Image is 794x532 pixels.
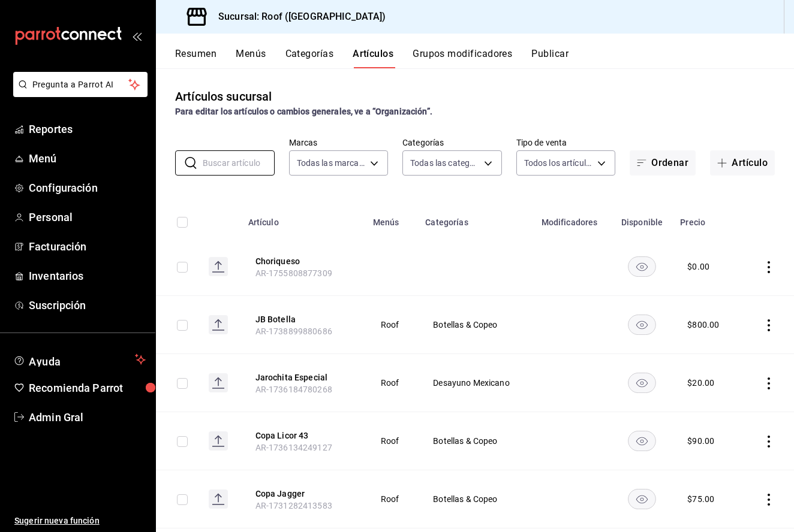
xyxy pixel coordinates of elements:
[241,199,366,238] th: Artículo
[516,138,616,147] label: Tipo de venta
[29,121,146,137] span: Reportes
[29,380,146,396] span: Recomienda Parrot
[611,199,673,238] th: Disponible
[255,501,332,510] span: AR-1731282413583
[29,352,130,367] span: Ayuda
[687,377,714,389] div: $ 20.00
[433,437,519,445] span: Botellas & Copeo
[628,489,656,509] button: availability-product
[29,150,146,167] span: Menú
[353,48,393,68] button: Artículos
[710,150,775,176] button: Artículo
[255,430,351,442] button: edit-product-location
[29,180,146,196] span: Configuración
[8,87,148,99] a: Pregunta a Parrot AI
[29,209,146,225] span: Personal
[366,199,419,238] th: Menús
[433,321,519,329] span: Botellas & Copeo
[381,321,404,329] span: Roof
[628,373,656,393] button: availability-product
[255,371,351,383] button: edit-product-location
[410,157,480,169] span: Todas las categorías, Sin categoría
[255,255,351,267] button: edit-product-location
[175,48,216,68] button: Resumen
[524,157,594,169] span: Todos los artículos
[763,319,775,331] button: actions
[413,48,512,68] button: Grupos modificadores
[29,238,146,255] span: Facturación
[255,313,351,325] button: edit-product-location
[297,157,366,169] span: Todas las marcas, Sin marca
[255,443,332,452] span: AR-1736134249127
[433,495,519,503] span: Botellas & Copeo
[402,138,502,147] label: Categorías
[14,515,146,527] span: Sugerir nueva función
[29,268,146,284] span: Inventarios
[32,78,129,91] span: Pregunta a Parrot AI
[534,199,611,238] th: Modificadores
[175,48,794,68] div: navigation tabs
[531,48,569,68] button: Publicar
[687,493,714,505] div: $ 75.00
[13,72,148,97] button: Pregunta a Parrot AI
[175,87,272,105] div: Artículos sucursal
[255,268,332,278] span: AR-1755808877309
[673,199,744,238] th: Precio
[763,436,775,448] button: actions
[236,48,266,68] button: Menús
[628,315,656,335] button: availability-product
[285,48,334,68] button: Categorías
[381,437,404,445] span: Roof
[255,385,332,394] span: AR-1736184780268
[763,494,775,506] button: actions
[255,488,351,500] button: edit-product-location
[630,150,696,176] button: Ordenar
[687,261,709,273] div: $ 0.00
[381,495,404,503] span: Roof
[209,10,386,24] h3: Sucursal: Roof ([GEOGRAPHIC_DATA])
[687,435,714,447] div: $ 90.00
[381,379,404,387] span: Roof
[289,138,389,147] label: Marcas
[628,431,656,451] button: availability-product
[628,256,656,277] button: availability-product
[418,199,534,238] th: Categorías
[203,151,275,175] input: Buscar artículo
[433,379,519,387] span: Desayuno Mexicano
[763,377,775,389] button: actions
[29,409,146,425] span: Admin Gral
[175,107,432,116] strong: Para editar los artículos o cambios generales, ve a “Organización”.
[255,327,332,336] span: AR-1738899880686
[763,261,775,273] button: actions
[132,31,142,41] button: open_drawer_menu
[687,319,719,331] div: $ 800.00
[29,297,146,313] span: Suscripción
